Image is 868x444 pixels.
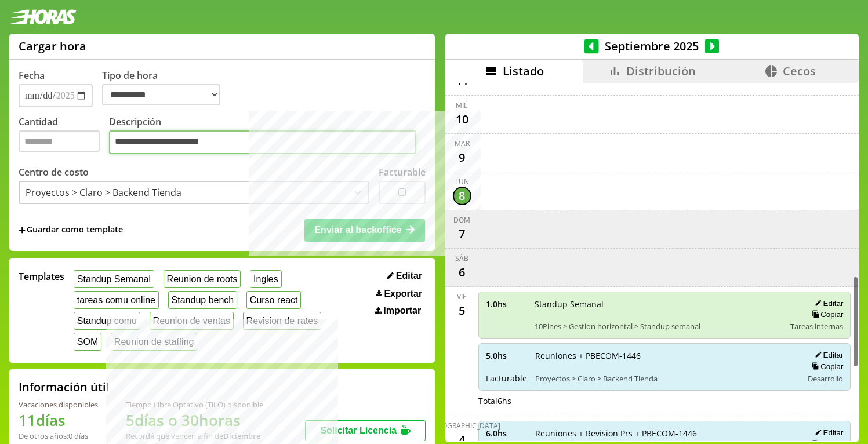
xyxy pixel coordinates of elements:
[109,115,426,158] label: Descripción
[243,312,321,330] button: Revision de rates
[535,428,795,439] span: Reuniones + Revision Prs + PBECOM-1446
[811,350,843,360] button: Editar
[626,63,696,79] span: Distribución
[304,219,425,241] button: Enviar al backoffice
[453,148,471,167] div: 9
[486,373,527,384] span: Facturable
[19,410,98,431] h1: 11 días
[102,69,230,107] label: Tipo de hora
[384,289,422,299] span: Exportar
[486,350,527,361] span: 5.0 hs
[599,38,705,54] span: Septiembre 2025
[19,115,109,158] label: Cantidad
[109,130,416,155] textarea: Descripción
[168,291,237,309] button: Standup bench
[808,362,843,372] button: Copiar
[453,187,471,205] div: 8
[320,425,397,435] span: Solicitar Licencia
[457,292,467,301] div: vie
[19,399,98,410] div: Vacaciones disponibles
[396,271,422,281] span: Editar
[19,224,26,236] span: +
[453,225,471,243] div: 7
[455,139,470,148] div: mar
[74,270,154,288] button: Standup Semanal
[246,291,301,309] button: Curso react
[314,225,401,235] span: Enviar al backoffice
[111,333,197,351] button: Reunion de staffing
[456,100,468,110] div: mié
[19,166,89,179] label: Centro de costo
[26,186,181,199] div: Proyectos > Claro > Backend Tienda
[455,253,468,263] div: sáb
[486,299,526,310] span: 1.0 hs
[164,270,241,288] button: Reunion de roots
[811,428,843,438] button: Editar
[250,270,281,288] button: Ingles
[19,69,45,82] label: Fecha
[305,420,426,441] button: Solicitar Licencia
[383,305,421,316] span: Importar
[74,312,140,330] button: Standup comu
[445,83,859,441] div: scrollable content
[223,431,260,441] b: Diciembre
[535,321,783,332] span: 10Pines > Gestion horizontal > Standup semanal
[19,130,100,152] input: Cantidad
[126,431,263,441] div: Recordá que vencen a fin de
[19,379,110,395] h2: Información útil
[126,410,263,431] h1: 5 días o 30 horas
[453,301,471,320] div: 5
[535,299,783,310] span: Standup Semanal
[19,38,86,54] h1: Cargar hora
[503,63,544,79] span: Listado
[783,63,816,79] span: Cecos
[74,291,159,309] button: tareas comu online
[808,310,843,319] button: Copiar
[790,321,843,332] span: Tareas internas
[455,177,469,187] div: lun
[384,270,426,282] button: Editar
[9,9,77,24] img: logotipo
[19,270,64,283] span: Templates
[535,373,795,384] span: Proyectos > Claro > Backend Tienda
[424,421,500,431] div: [DEMOGRAPHIC_DATA]
[372,288,426,300] button: Exportar
[535,350,795,361] span: Reuniones + PBECOM-1446
[453,215,470,225] div: dom
[486,428,527,439] span: 6.0 hs
[19,224,123,236] span: +Guardar como template
[379,166,426,179] label: Facturable
[808,373,843,384] span: Desarrollo
[478,395,851,406] div: Total 6 hs
[126,399,263,410] div: Tiempo Libre Optativo (TiLO) disponible
[453,110,471,129] div: 10
[811,299,843,308] button: Editar
[74,333,101,351] button: SOM
[102,84,220,105] select: Tipo de hora
[19,431,98,441] div: De otros años: 0 días
[150,312,234,330] button: Reunion de ventas
[453,263,471,282] div: 6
